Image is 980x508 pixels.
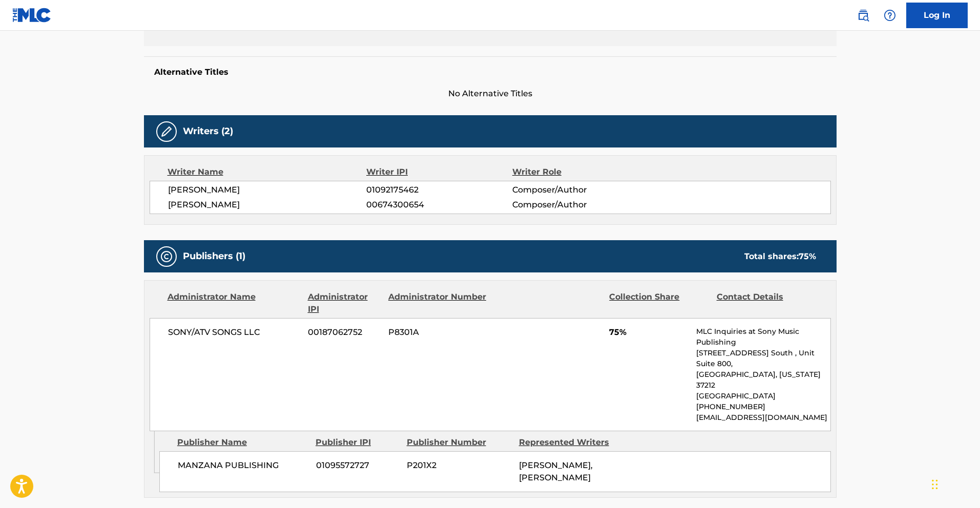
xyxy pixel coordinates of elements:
[177,436,308,449] div: Publisher Name
[696,326,830,348] p: MLC Inquiries at Sony Music Publishing
[366,199,512,211] span: 00674300654
[512,166,645,178] div: Writer Role
[144,88,837,100] span: No Alternative Titles
[388,291,488,315] div: Administrator Number
[388,326,488,338] span: P8301A
[407,436,511,449] div: Publisher Number
[696,369,830,391] p: [GEOGRAPHIC_DATA], [US_STATE] 37212
[168,184,367,196] span: [PERSON_NAME]
[168,199,367,211] span: [PERSON_NAME]
[168,291,300,315] div: Administrator Name
[316,436,399,449] div: Publisher IPI
[12,8,52,23] img: MLC Logo
[512,199,645,211] span: Composer/Author
[857,9,869,22] img: search
[154,67,826,77] h5: Alternative Titles
[799,251,816,261] span: 75 %
[929,459,980,508] iframe: Chat Widget
[696,401,830,412] p: [PHONE_NUMBER]
[696,391,830,401] p: [GEOGRAPHIC_DATA]
[932,469,938,500] div: Drag
[366,184,512,196] span: 01092175462
[183,250,245,262] h5: Publishers (1)
[609,291,708,315] div: Collection Share
[519,436,623,449] div: Represented Writers
[160,125,173,138] img: Writers
[168,166,367,178] div: Writer Name
[744,250,816,263] div: Total shares:
[717,291,816,315] div: Contact Details
[160,250,173,263] img: Publishers
[880,5,900,26] div: Help
[696,348,830,369] p: [STREET_ADDRESS] South , Unit Suite 800,
[308,291,381,315] div: Administrator IPI
[178,459,308,472] span: MANZANA PUBLISHING
[308,326,381,338] span: 00187062752
[609,326,689,338] span: 75%
[906,3,968,28] a: Log In
[696,412,830,423] p: [EMAIL_ADDRESS][DOMAIN_NAME]
[407,459,511,472] span: P201X2
[853,5,873,26] a: Public Search
[884,9,896,22] img: help
[519,460,593,482] span: [PERSON_NAME], [PERSON_NAME]
[183,125,233,137] h5: Writers (2)
[168,326,301,338] span: SONY/ATV SONGS LLC
[316,459,399,472] span: 01095572727
[512,184,645,196] span: Composer/Author
[366,166,512,178] div: Writer IPI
